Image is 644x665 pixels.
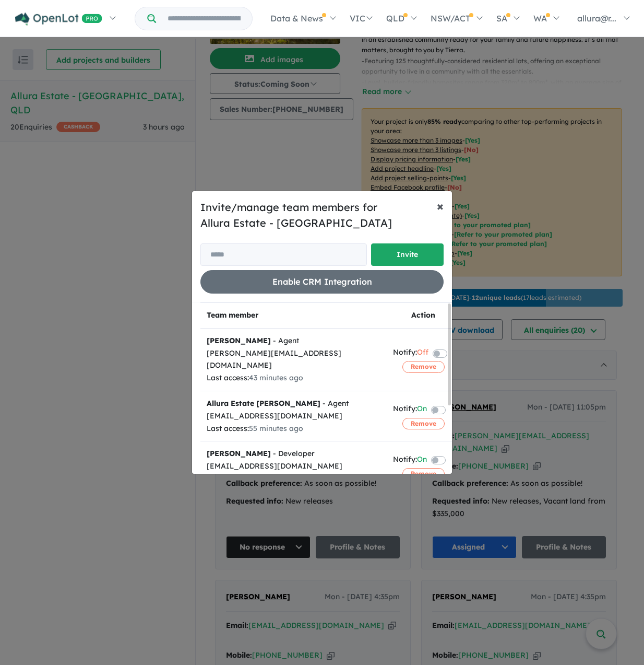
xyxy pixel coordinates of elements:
[207,448,380,460] div: - Developer
[437,198,444,214] span: ×
[402,468,445,480] button: Remove
[402,418,445,429] button: Remove
[387,303,460,329] th: Action
[207,398,380,410] div: - Agent
[249,373,303,382] span: 43 minutes ago
[417,403,427,417] span: On
[249,424,303,433] span: 55 minutes ago
[249,474,292,483] span: 4 hours ago
[207,399,320,408] strong: Allura Estate [PERSON_NAME]
[15,13,102,26] img: Openlot PRO Logo White
[200,200,444,231] h5: Invite/manage team members for Allura Estate - [GEOGRAPHIC_DATA]
[207,423,380,435] div: Last access:
[207,473,380,485] div: Last access:
[393,453,427,468] div: Notify:
[158,7,250,30] input: Try estate name, suburb, builder or developer
[402,361,445,372] button: Remove
[207,460,380,473] div: [EMAIL_ADDRESS][DOMAIN_NAME]
[207,410,380,423] div: [EMAIL_ADDRESS][DOMAIN_NAME]
[207,335,380,347] div: - Agent
[577,13,616,24] span: allura@r...
[207,372,380,384] div: Last access:
[393,346,428,360] div: Notify:
[371,243,444,266] button: Invite
[200,303,387,329] th: Team member
[417,346,428,360] span: Off
[207,336,271,345] strong: [PERSON_NAME]
[207,449,271,458] strong: [PERSON_NAME]
[417,453,427,468] span: On
[200,270,444,294] button: Enable CRM Integration
[393,403,427,417] div: Notify:
[207,347,380,372] div: [PERSON_NAME][EMAIL_ADDRESS][DOMAIN_NAME]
